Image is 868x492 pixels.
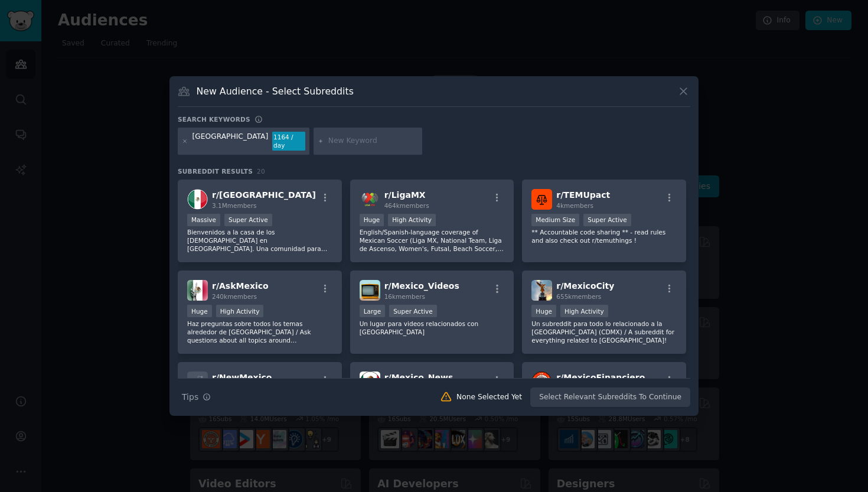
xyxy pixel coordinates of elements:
[182,391,198,403] span: Tips
[328,136,418,146] input: New Keyword
[216,305,264,317] div: High Activity
[531,305,556,317] div: Huge
[384,293,425,300] span: 16k members
[360,305,386,317] div: Large
[187,320,332,344] p: Haz preguntas sobre todos los temas alrededor de [GEOGRAPHIC_DATA] / Ask questions about all topi...
[389,305,437,317] div: Super Active
[257,168,265,175] span: 20
[212,202,257,209] span: 3.1M members
[384,373,453,382] span: r/ Mexico_News
[212,190,316,200] span: r/ [GEOGRAPHIC_DATA]
[556,293,601,300] span: 655k members
[360,228,505,253] p: English/Spanish-language coverage of Mexican Soccer (Liga MX, National Team, Liga de Ascenso, Wom...
[556,373,645,382] span: r/ MexicoFinanciero
[531,228,677,245] p: ** Accountable code sharing ** - read rules and also check out r/temuthings !
[556,190,610,200] span: r/ TEMUpact
[531,320,677,344] p: Un subreddit para todo lo relacionado a la [GEOGRAPHIC_DATA] (CDMX) / A subreddit for everything ...
[556,202,593,209] span: 4k members
[560,305,608,317] div: High Activity
[456,392,522,403] div: None Selected Yet
[531,280,552,301] img: MexicoCity
[192,132,269,151] div: [GEOGRAPHIC_DATA]
[384,281,459,291] span: r/ Mexico_Videos
[178,167,253,175] span: Subreddit Results
[178,115,250,123] h3: Search keywords
[531,189,552,210] img: TEMUpact
[187,280,208,301] img: AskMexico
[531,372,552,392] img: MexicoFinanciero
[212,373,272,382] span: r/ NewMexico
[187,214,220,226] div: Massive
[583,214,631,226] div: Super Active
[197,85,354,97] h3: New Audience - Select Subreddits
[384,190,426,200] span: r/ LigaMX
[187,189,208,210] img: mexico
[384,202,429,209] span: 464k members
[178,387,215,408] button: Tips
[360,189,380,210] img: LigaMX
[360,372,380,392] img: Mexico_News
[360,280,380,301] img: Mexico_Videos
[212,281,269,291] span: r/ AskMexico
[187,228,332,253] p: Bienvenidos a la casa de los [DEMOGRAPHIC_DATA] en [GEOGRAPHIC_DATA]. Una comunidad para todo lo ...
[360,214,384,226] div: Huge
[388,214,436,226] div: High Activity
[360,320,505,336] p: Un lugar para videos relacionados con [GEOGRAPHIC_DATA]
[272,132,305,151] div: 1164 / day
[187,305,212,317] div: Huge
[556,281,614,291] span: r/ MexicoCity
[212,293,257,300] span: 240k members
[531,214,579,226] div: Medium Size
[224,214,272,226] div: Super Active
